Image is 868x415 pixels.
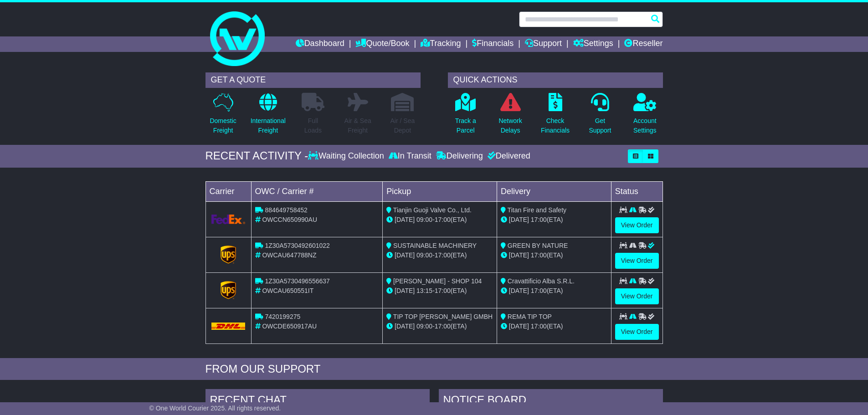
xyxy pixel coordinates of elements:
[435,287,451,294] span: 17:00
[355,36,409,52] a: Quote/Book
[615,253,659,269] a: View Order
[455,92,477,140] a: Track aParcel
[296,36,344,52] a: Dashboard
[531,287,547,294] span: 17:00
[611,181,663,201] td: Status
[205,181,251,201] td: Carrier
[205,389,430,414] div: RECENT CHAT
[416,216,432,223] span: 09:00
[508,206,566,214] span: Titan Fire and Safety
[439,389,663,414] div: NOTICE BOARD
[525,36,562,52] a: Support
[435,216,451,223] span: 17:00
[262,251,316,259] span: OWCAU647788NZ
[589,116,611,135] p: Get Support
[251,116,286,135] p: International Freight
[498,116,522,135] p: Network Delays
[393,277,482,285] span: [PERSON_NAME] - SHOP 104
[205,149,308,163] div: RECENT ACTIVITY -
[498,92,522,140] a: NetworkDelays
[250,92,286,140] a: InternationalFreight
[205,72,421,88] div: GET A QUOTE
[531,216,547,223] span: 17:00
[421,36,461,52] a: Tracking
[393,242,477,249] span: SUSTAINABLE MACHINERY
[615,217,659,233] a: View Order
[633,116,657,135] p: Account Settings
[205,363,663,376] div: FROM OUR SUPPORT
[541,116,570,135] p: Check Financials
[251,181,383,201] td: OWC / Carrier #
[615,324,659,340] a: View Order
[393,206,472,214] span: Tianjin Guoji Valve Co., Ltd.
[395,323,415,330] span: [DATE]
[386,251,493,260] div: - (ETA)
[624,36,663,52] a: Reseller
[540,92,570,140] a: CheckFinancials
[508,277,575,285] span: Cravattificio Alba S.R.L.
[501,322,607,331] div: (ETA)
[588,92,611,140] a: GetSupport
[262,323,317,330] span: OWCDE650917AU
[509,323,529,330] span: [DATE]
[509,251,529,259] span: [DATE]
[497,181,611,201] td: Delivery
[210,116,236,135] p: Domestic Freight
[615,288,659,304] a: View Order
[633,92,657,140] a: AccountSettings
[395,287,415,294] span: [DATE]
[509,216,529,223] span: [DATE]
[416,251,432,259] span: 09:00
[265,313,300,320] span: 7420199275
[508,242,568,249] span: GREEN BY NATURE
[265,242,329,249] span: 1Z30A5730492601022
[390,116,415,135] p: Air / Sea Depot
[262,216,317,223] span: OWCCN650990AU
[149,405,281,412] span: © One World Courier 2025. All rights reserved.
[386,322,493,331] div: - (ETA)
[344,116,371,135] p: Air & Sea Freight
[262,287,313,294] span: OWCAU650551IT
[221,246,236,264] img: GetCarrierServiceLogo
[211,215,246,224] img: GetCarrierServiceLogo
[395,251,415,259] span: [DATE]
[485,151,530,161] div: Delivered
[416,287,432,294] span: 13:15
[383,181,497,201] td: Pickup
[434,151,485,161] div: Delivering
[435,251,451,259] span: 17:00
[448,72,663,88] div: QUICK ACTIONS
[302,116,324,135] p: Full Loads
[573,36,613,52] a: Settings
[265,206,307,214] span: 884649758452
[395,216,415,223] span: [DATE]
[455,116,476,135] p: Track a Parcel
[501,286,607,296] div: (ETA)
[209,92,236,140] a: DomesticFreight
[308,151,386,161] div: Waiting Collection
[221,281,236,299] img: GetCarrierServiceLogo
[265,277,329,285] span: 1Z30A5730496556637
[501,251,607,260] div: (ETA)
[509,287,529,294] span: [DATE]
[393,313,493,320] span: TIP TOP [PERSON_NAME] GMBH
[386,151,434,161] div: In Transit
[531,323,547,330] span: 17:00
[508,313,552,320] span: REMA TIP TOP
[386,215,493,225] div: - (ETA)
[435,323,451,330] span: 17:00
[472,36,514,52] a: Financials
[416,323,432,330] span: 09:00
[531,251,547,259] span: 17:00
[211,323,246,330] img: DHL.png
[501,215,607,225] div: (ETA)
[386,286,493,296] div: - (ETA)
